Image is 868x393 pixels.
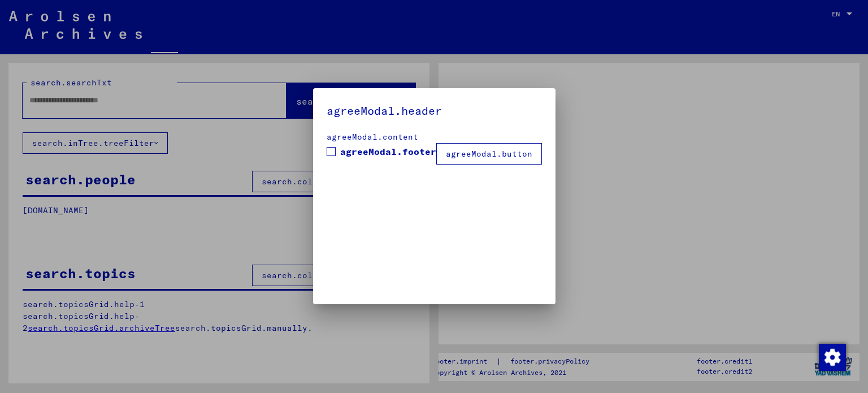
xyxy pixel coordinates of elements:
h5: agreeModal.header [327,102,542,120]
div: agreeModal.content [327,131,542,143]
span: agreeModal.footer [340,145,436,158]
div: Change consent [818,343,845,370]
button: agreeModal.button [436,143,542,165]
img: Change consent [819,344,846,371]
